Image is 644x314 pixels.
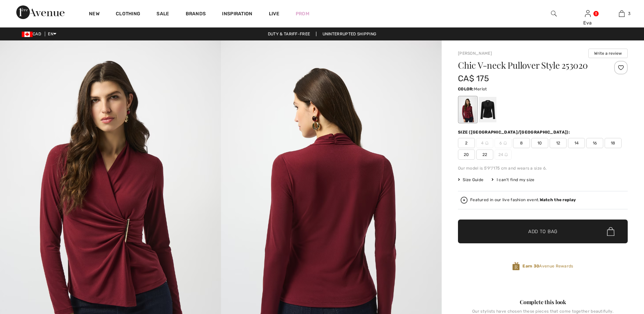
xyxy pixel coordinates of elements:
[296,10,309,17] a: Prom
[513,138,530,148] span: 8
[476,138,493,148] span: 4
[458,129,571,135] div: Size ([GEOGRAPHIC_DATA]/[GEOGRAPHIC_DATA]):
[585,10,591,17] a: Sign In
[531,138,548,148] span: 10
[512,262,520,271] img: Avenue Rewards
[522,264,539,268] strong: Earn 30
[458,150,475,160] span: 20
[458,87,474,91] span: Color:
[16,5,65,19] img: 1ère Avenue
[157,11,169,18] a: Sale
[116,11,140,18] a: Clothing
[568,138,585,148] span: 14
[461,197,467,204] img: Watch the replay
[550,138,567,148] span: 12
[619,10,625,18] img: My Bag
[48,32,56,36] span: EN
[458,61,600,70] h1: Chic V-neck Pullover Style 253020
[186,11,206,18] a: Brands
[22,32,33,37] img: Canadian Dollar
[458,165,628,171] div: Our model is 5'9"/175 cm and wears a size 6.
[458,220,628,243] button: Add to Bag
[571,19,604,27] div: Eva
[458,138,475,148] span: 2
[504,153,508,156] img: ring-m.svg
[551,10,557,18] img: search the website
[474,87,487,91] span: Merlot
[586,138,603,148] span: 16
[458,298,628,306] div: Complete this look
[495,138,512,148] span: 6
[585,10,591,18] img: My Info
[479,97,496,122] div: Black
[540,197,576,202] strong: Watch the replay
[476,150,493,160] span: 22
[492,177,534,183] div: I can't find my size
[522,263,573,269] span: Avenue Rewards
[605,138,622,148] span: 18
[22,32,44,36] span: CAD
[503,141,507,145] img: ring-m.svg
[495,150,512,160] span: 24
[528,228,557,235] span: Add to Bag
[458,177,483,183] span: Size Guide
[485,141,489,145] img: ring-m.svg
[607,227,614,236] img: Bag.svg
[89,11,99,18] a: New
[222,11,252,18] span: Inspiration
[628,11,630,17] span: 3
[458,74,489,83] span: CA$ 175
[459,97,477,122] div: Merlot
[605,10,638,18] a: 3
[458,51,492,56] a: [PERSON_NAME]
[269,10,279,17] a: Live
[588,49,628,58] button: Write a review
[470,198,576,202] div: Featured in our live fashion event.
